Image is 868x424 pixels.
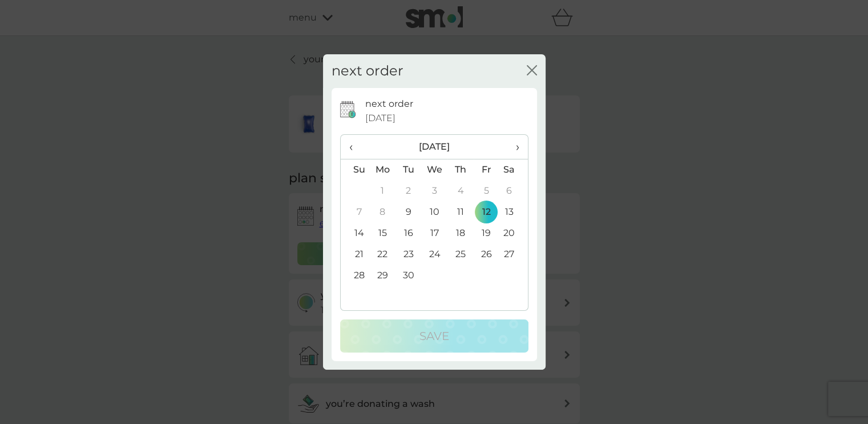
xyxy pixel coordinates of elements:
[474,223,499,244] td: 19
[341,159,370,181] th: Su
[395,244,421,265] td: 23
[370,223,396,244] td: 15
[474,244,499,265] td: 26
[447,202,473,223] td: 11
[341,223,370,244] td: 14
[395,181,421,202] td: 2
[421,181,447,202] td: 3
[365,97,413,111] p: next order
[395,159,421,181] th: Tu
[370,159,396,181] th: Mo
[370,202,396,223] td: 8
[370,135,499,159] th: [DATE]
[332,63,403,79] h2: next order
[421,244,447,265] td: 24
[499,223,527,244] td: 20
[395,202,421,223] td: 9
[447,244,473,265] td: 25
[370,265,396,286] td: 29
[370,181,396,202] td: 1
[499,202,527,223] td: 13
[395,265,421,286] td: 30
[499,244,527,265] td: 27
[474,159,499,181] th: Fr
[421,223,447,244] td: 17
[395,223,421,244] td: 16
[474,202,499,223] td: 12
[340,319,528,353] button: Save
[421,202,447,223] td: 10
[421,159,447,181] th: We
[507,135,519,159] span: ›
[474,181,499,202] td: 5
[499,159,527,181] th: Sa
[447,223,473,244] td: 18
[341,202,370,223] td: 7
[341,265,370,286] td: 28
[447,181,473,202] td: 4
[349,135,361,159] span: ‹
[419,327,449,345] p: Save
[365,111,395,126] span: [DATE]
[370,244,396,265] td: 22
[341,244,370,265] td: 21
[499,181,527,202] td: 6
[527,65,537,77] button: close
[447,159,473,181] th: Th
